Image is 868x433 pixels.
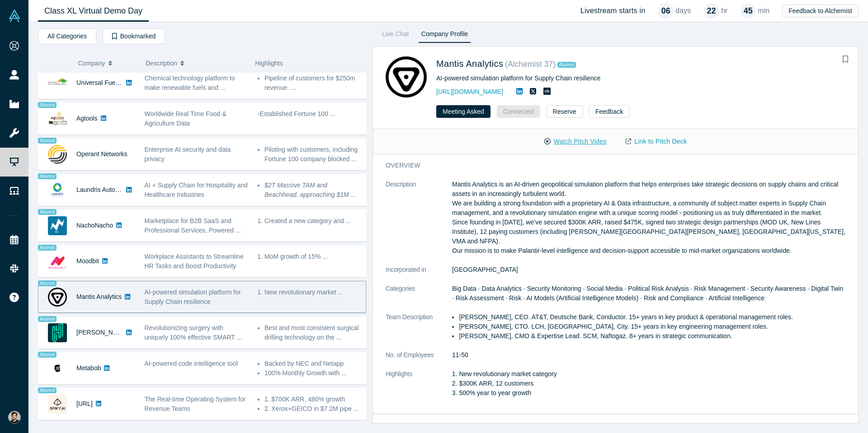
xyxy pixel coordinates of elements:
a: Mantis Analytics [76,293,122,300]
li: MoM growth of 15% ... [264,252,361,261]
img: Metabob's Logo [48,359,67,378]
li: Piloting with customers, including Fortune 100 company blocked ... [264,145,361,164]
li: Pipeline of customers for $250m revenue. ... [264,74,361,93]
a: Meeting Asked [436,105,491,118]
span: Company [78,54,105,73]
div: AI-powered simulation platform for Supply Chain resilience [436,74,738,83]
em: $2T Massive TAM and Beachhead. approaching $1M ... [264,182,356,198]
p: hr [721,5,727,16]
li: 100% Monthly Growth with ... [264,368,361,378]
li: [PERSON_NAME], CTO. LCH, [GEOGRAPHIC_DATA], City. 15+ years in key engineering management roles. [459,322,845,331]
dd: [GEOGRAPHIC_DATA] [452,265,845,275]
a: Metabob [76,364,101,372]
li: New revolutionary market category [459,369,845,379]
li: Best and most consistent surgical drilling technology on the ... [264,323,361,342]
span: Enterprise AI security and data privacy [145,146,231,163]
span: Alumni [38,138,57,144]
button: Reserve [547,105,583,118]
span: Alumni [38,387,57,393]
span: Alumni [38,209,57,215]
p: -Established Fortune 100 ... [258,109,361,119]
a: [URL][DOMAIN_NAME] [436,88,503,95]
button: Connected [497,105,540,118]
span: Worldwide Real Time Food & Agriculture Data [145,110,226,127]
span: Alumni [38,173,57,179]
img: Mantis Analytics's Logo [48,288,67,307]
p: days [675,5,691,16]
li: [PERSON_NAME], CMO & Expertise Lead. SCM, Naftogaz. 8+ years in strategic communication. [459,331,845,341]
button: Watch Pitch Video [535,134,616,149]
button: Feedback [589,105,629,118]
span: Big Data · Data Analytics · Security Monitoring · Social Media · Political Risk Analysis · Risk M... [452,285,844,302]
dd: 11-50 [452,350,845,360]
div: 06 [658,3,674,19]
img: Universal Fuel Technologies's Logo [48,74,67,93]
span: Workplace Assistants to Streamline HR Tasks and Boost Productivity [145,253,244,270]
span: AI + Supply Chain for Hospitality and Healthcare Industries [145,182,248,198]
h4: Livestream starts in [580,6,646,15]
button: Description [146,54,245,73]
div: 45 [740,3,756,19]
p: min [758,5,769,16]
a: Class XL Virtual Demo Day [38,0,149,22]
img: Agtools's Logo [48,109,67,128]
span: Description [146,54,177,73]
img: Spiky.ai's Logo [48,395,67,414]
div: 22 [703,3,719,19]
h3: overview [386,161,833,170]
span: Marketplace for B2B SaaS and Professional Services, Powered ... [145,217,241,234]
button: Feedback to Alchemist [782,5,859,17]
li: New revolutionary market ... [264,288,361,297]
a: Operant Networks [76,150,127,158]
a: Mantis Analytics [436,59,503,69]
span: Alumni [38,352,57,358]
span: Chemical technology platform to make renewable fuels and ... [145,74,235,91]
span: AI-powered simulation platform for Supply Chain resilience [145,289,241,305]
span: Revolutionizing surgery with uniquely 100% effective SMART ... [145,324,242,341]
button: Bookmarked [103,28,165,44]
span: Alumni [38,102,57,108]
button: All Categories [38,28,96,44]
dt: Highlights [386,369,452,407]
span: Highlights [255,60,283,67]
dt: Categories [386,284,452,312]
a: Moodbit [76,257,99,265]
button: Bookmark [839,53,852,66]
a: Laundris Autonomous Inventory Management [76,186,204,193]
a: Link to Pitch Deck [616,134,696,149]
li: $300K ARR, 12 customers [459,379,845,388]
small: ( Alchemist 37 ) [505,60,556,69]
li: [PERSON_NAME], CEO. AT&T, Deutsche Bank, Conductor. 15+ years in key product & operational manage... [459,312,845,322]
a: Company Profile [418,28,471,43]
a: NachoNacho [76,222,113,229]
span: Alumni [38,316,57,322]
li: $700K ARR, 480% growth [271,395,361,404]
dt: No. of Employees [386,350,452,369]
span: AI-powered code intelligence tool [145,360,238,367]
li: Created a new category and ... [264,216,361,226]
img: NachoNacho's Logo [48,216,67,235]
a: [PERSON_NAME] Surgical [76,329,153,336]
span: Alumni [557,62,576,68]
dt: Description [386,180,452,265]
img: Moodbit's Logo [48,252,67,271]
li: Xerox+GEICO in $7.2M pipe ... [271,404,361,414]
button: Company [78,54,137,73]
img: Operant Networks's Logo [48,145,67,164]
p: Mantis Analytics is an AI-driven geopolitical simulation platform that helps enterprises take str... [452,180,845,256]
a: [URL] [76,400,93,407]
dt: Team Description [386,312,452,350]
a: Live Chat [379,28,412,43]
dt: Incorporated in [386,265,452,284]
img: Hubly Surgical's Logo [48,323,67,342]
a: Universal Fuel Technologies [76,79,156,86]
img: Mantis Analytics's Logo [386,56,427,98]
span: The Real-time Operating System for Revenue Teams [145,396,246,412]
img: Alchemist Vault Logo [8,9,21,22]
img: Maksym Tereshchenko's Account [8,411,21,424]
span: Alumni [38,280,57,286]
span: Alumni [38,245,57,251]
a: Agtools [76,115,98,122]
li: 500% year to year growth [459,388,845,398]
